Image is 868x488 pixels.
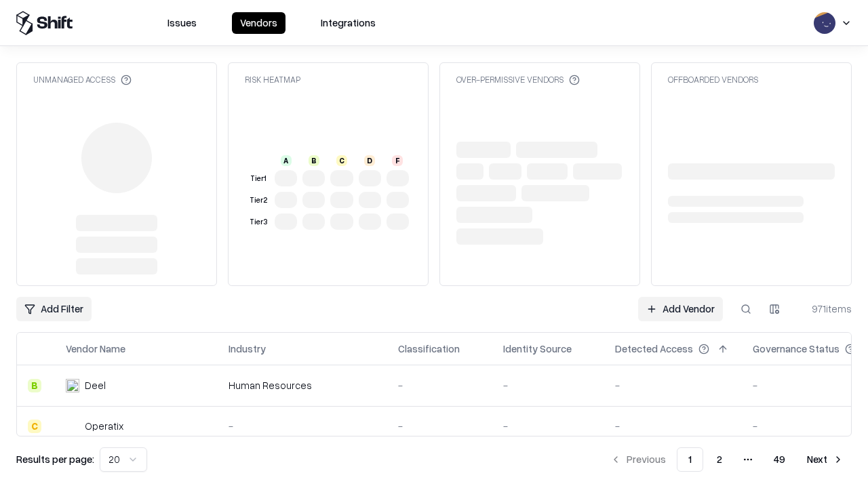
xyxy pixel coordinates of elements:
button: 1 [677,447,703,472]
div: C [336,155,347,166]
div: C [28,420,41,433]
div: F [392,155,403,166]
div: D [364,155,375,166]
div: Unmanaged Access [33,74,132,85]
div: 971 items [797,302,852,316]
div: Offboarded Vendors [668,74,758,85]
button: Issues [159,12,205,34]
div: - [398,419,481,433]
button: 2 [706,447,733,472]
div: - [398,378,481,392]
div: Over-Permissive Vendors [456,74,580,85]
div: Human Resources [229,378,376,392]
nav: pagination [602,447,852,472]
div: Classification [398,342,460,356]
div: Deel [85,378,106,392]
button: 49 [763,447,796,472]
div: Governance Status [753,342,840,356]
div: Vendor Name [66,342,125,356]
a: Add Vendor [638,297,723,321]
div: Operatix [85,419,123,433]
div: - [503,378,593,392]
div: Detected Access [615,342,693,356]
div: Tier 1 [248,173,269,184]
img: Operatix [66,420,79,433]
div: - [615,419,731,433]
div: B [28,379,41,392]
div: Tier 3 [248,216,269,228]
button: Vendors [232,12,285,34]
p: Results per page: [16,452,94,466]
button: Next [799,447,852,472]
div: - [615,378,731,392]
div: - [229,419,376,433]
div: Industry [229,342,266,356]
div: Risk Heatmap [245,74,300,85]
img: Deel [66,379,79,392]
div: Identity Source [503,342,572,356]
div: Tier 2 [248,195,269,206]
button: Integrations [313,12,384,34]
div: A [281,155,292,166]
button: Add Filter [16,297,92,321]
div: B [309,155,319,166]
div: - [503,419,593,433]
